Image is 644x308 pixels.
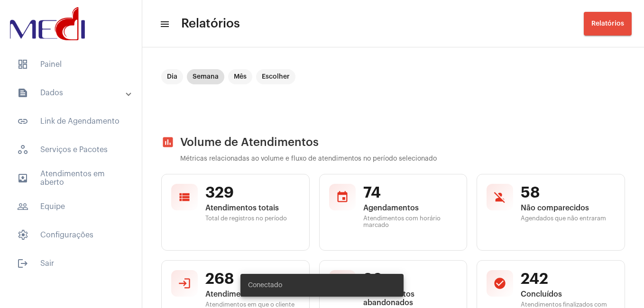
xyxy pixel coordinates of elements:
mat-panel-title: Dados [17,87,127,99]
span: Link de Agendamento [9,110,132,133]
span: Agendamentos [363,204,458,212]
span: sidenav icon [17,59,28,70]
button: Relatórios [584,12,632,36]
span: 58 [521,184,615,202]
span: Agendados que não entraram [521,215,615,222]
span: Atendimentos em aberto [9,167,132,190]
h2: Volume de Atendimentos [161,136,625,149]
mat-icon: person_off [493,190,506,204]
span: Atendimentos com horário marcado [363,215,458,228]
span: Configurações [9,224,132,246]
span: Painel [9,53,132,76]
mat-icon: sidenav icon [17,258,28,269]
mat-expansion-panel-header: sidenav iconDados [6,82,142,104]
span: 242 [521,270,615,288]
span: sidenav icon [17,229,28,241]
span: Total de registros no período [205,215,300,222]
mat-icon: view_list [178,190,191,204]
span: Sair [9,252,132,275]
mat-icon: assessment [161,136,175,149]
span: Conectado [248,281,282,290]
mat-icon: event [336,190,349,204]
span: Atendimentos recebidos [205,290,300,299]
span: 329 [205,184,300,202]
mat-icon: sidenav icon [17,87,28,99]
mat-icon: check_circle [493,277,506,290]
span: Equipe [9,195,132,218]
img: d3a1b5fa-500b-b90f-5a1c-719c20e9830b.png [8,5,87,43]
p: Métricas relacionadas ao volume e fluxo de atendimentos no período selecionado [180,155,625,163]
span: Concluídos [521,290,615,299]
mat-icon: login [178,277,191,290]
span: sidenav icon [17,144,28,155]
span: Relatórios [181,16,240,31]
mat-icon: sidenav icon [17,172,28,184]
span: Não comparecidos [521,204,615,212]
mat-chip: Dia [161,69,183,84]
span: Serviços e Pacotes [9,138,132,161]
mat-icon: sidenav icon [159,18,169,30]
mat-icon: sidenav icon [17,116,28,127]
span: Atendimentos totais [205,204,300,212]
mat-chip: Escolher [256,69,295,84]
span: Relatórios [591,20,624,27]
mat-chip: Semana [187,69,224,84]
span: 74 [363,184,458,202]
mat-chip: Mês [228,69,252,84]
mat-icon: sidenav icon [17,201,28,212]
span: 268 [205,270,300,288]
